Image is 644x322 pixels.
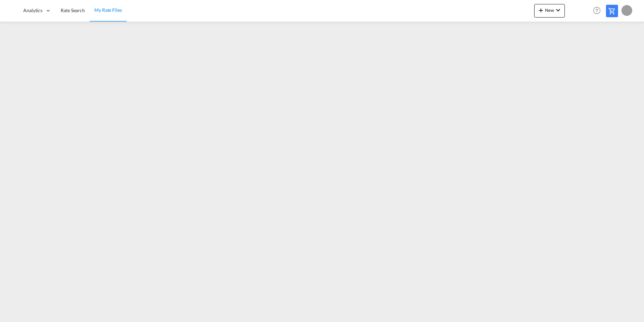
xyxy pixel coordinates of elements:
div: Help [591,5,606,17]
button: icon-plus 400-fgNewicon-chevron-down [534,4,565,18]
span: My Rate Files [94,7,122,13]
span: New [537,7,562,13]
md-icon: icon-plus 400-fg [537,6,545,14]
span: Analytics [23,7,42,14]
span: Help [591,5,603,16]
md-icon: icon-chevron-down [554,6,562,14]
span: Rate Search [61,7,85,13]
